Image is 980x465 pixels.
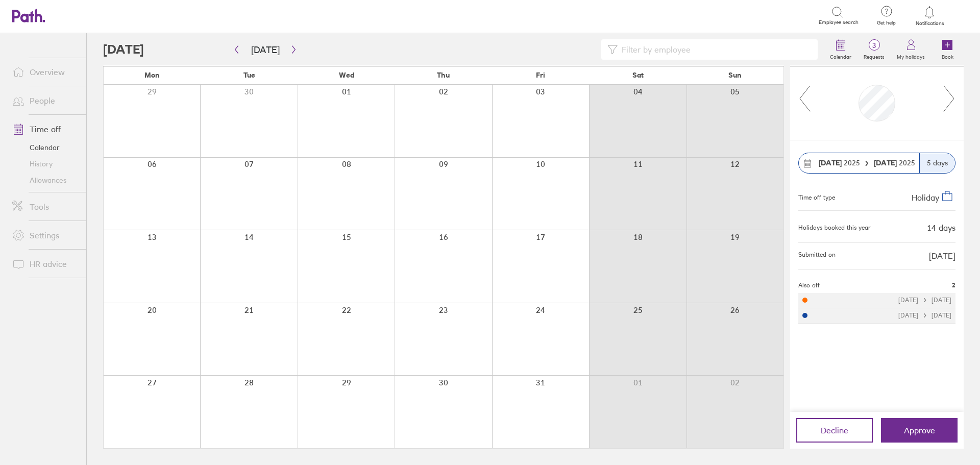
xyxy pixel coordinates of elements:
[4,62,86,82] a: Overview
[929,251,955,260] span: [DATE]
[936,51,960,60] label: Book
[798,282,820,289] span: Also off
[4,90,86,111] a: People
[913,20,946,27] span: Notifications
[114,11,140,20] div: Search
[618,40,812,59] input: Filter by employee
[798,190,835,202] div: Time off type
[796,418,873,443] button: Decline
[243,71,255,79] span: Tue
[870,20,903,26] span: Get help
[931,33,964,66] a: Book
[4,172,86,188] a: Allowances
[857,41,891,50] span: 3
[857,33,891,66] a: 3Requests
[904,426,935,435] span: Approve
[536,71,545,79] span: Fri
[4,139,86,156] a: Calendar
[632,71,644,79] span: Sat
[857,51,891,60] label: Requests
[891,51,931,60] label: My holidays
[874,158,899,167] strong: [DATE]
[4,156,86,172] a: History
[952,282,955,289] span: 2
[898,312,951,319] div: [DATE] [DATE]
[898,297,951,304] div: [DATE] [DATE]
[4,254,86,274] a: HR advice
[824,33,857,66] a: Calendar
[819,158,842,167] strong: [DATE]
[4,197,86,217] a: Tools
[927,223,955,232] div: 14 days
[4,225,86,246] a: Settings
[4,119,86,139] a: Time off
[912,192,939,203] span: Holiday
[874,159,915,167] span: 2025
[913,5,946,27] a: Notifications
[798,224,871,231] div: Holidays booked this year
[881,418,958,443] button: Approve
[339,71,354,79] span: Wed
[819,19,859,26] span: Employee search
[824,51,857,60] label: Calendar
[437,71,450,79] span: Thu
[728,71,742,79] span: Sun
[891,33,931,66] a: My holidays
[798,251,836,260] span: Submitted on
[919,153,955,173] div: 5 days
[144,71,160,79] span: Mon
[821,426,848,435] span: Decline
[819,159,860,167] span: 2025
[243,41,288,58] button: [DATE]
